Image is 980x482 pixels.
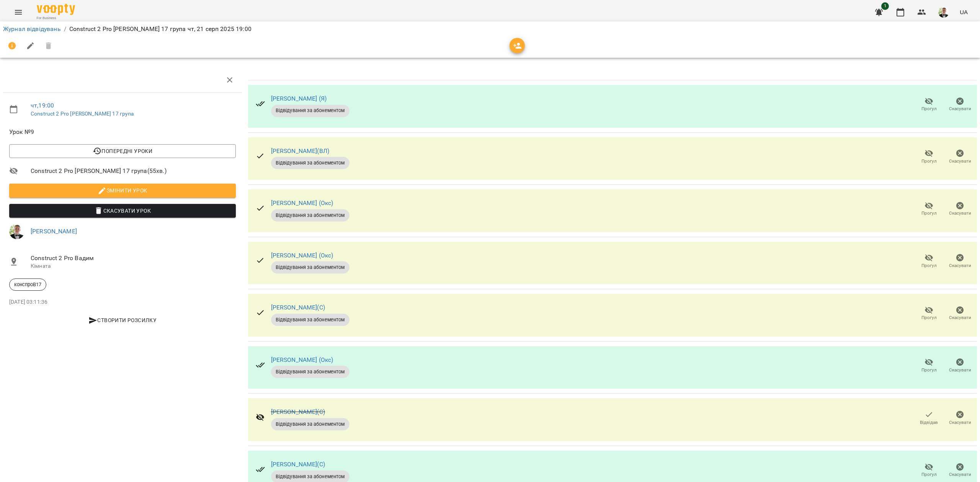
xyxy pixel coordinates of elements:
a: [PERSON_NAME](С) [271,304,325,311]
span: Відвідав [920,419,938,426]
button: Скасувати [944,146,975,168]
span: Відвідування за абонементом [271,421,350,428]
button: Прогул [913,460,944,481]
button: Прогул [913,303,944,324]
p: [DATE] 03:11:36 [9,298,236,306]
span: Відвідування за абонементом [271,473,350,480]
button: Скасувати [944,355,975,377]
span: Відвідування за абонементом [271,316,350,323]
span: Прогул [921,262,937,269]
button: Скасувати [944,303,975,324]
span: Скасувати [949,262,971,269]
span: 1 [881,2,889,10]
span: Скасувати [949,158,971,164]
span: Скасувати [949,210,971,217]
button: Створити розсилку [9,313,236,327]
button: Прогул [913,251,944,272]
span: Скасувати [949,106,971,112]
span: Прогул [921,158,937,164]
a: [PERSON_NAME](С) [271,408,325,415]
span: Відвідування за абонементом [271,212,350,219]
img: a36e7c9154db554d8e2cc68f12717264.jpg [9,224,24,239]
button: Попередні уроки [9,144,236,158]
span: Створити розсилку [12,316,233,325]
button: Прогул [913,199,944,220]
a: [PERSON_NAME] (Окс) [271,252,333,259]
button: Прогул [913,355,944,377]
span: Попередні уроки [15,147,230,156]
span: Скасувати [949,314,971,321]
span: Відвідування за абонементом [271,264,350,271]
span: Скасувати [949,419,971,426]
button: Скасувати [944,407,975,429]
li: / [64,24,66,34]
span: Змінити урок [15,186,230,195]
a: [PERSON_NAME] (Я) [271,95,327,102]
a: [PERSON_NAME](С) [271,461,325,468]
span: Прогул [921,106,937,112]
span: Скасувати [949,471,971,478]
span: Прогул [921,314,937,321]
button: Скасувати [944,94,975,116]
span: Відвідування за абонементом [271,107,350,114]
img: a36e7c9154db554d8e2cc68f12717264.jpg [938,7,949,18]
span: Урок №9 [9,127,236,137]
button: Скасувати [944,199,975,220]
a: [PERSON_NAME](ВЛ) [271,147,330,155]
span: For Business [37,16,75,21]
span: Construct 2 Pro Вадим [31,254,236,263]
button: Змінити урок [9,184,236,197]
span: конспроВ17 [10,281,46,288]
span: Скасувати [949,367,971,373]
button: Menu [9,3,28,21]
p: Кімната [31,262,236,270]
button: Прогул [913,94,944,116]
a: Construct 2 Pro [PERSON_NAME] 17 група [31,111,134,117]
button: Скасувати Урок [9,204,236,218]
button: Відвідав [913,407,944,429]
nav: breadcrumb [3,24,977,34]
span: Відвідування за абонементом [271,160,350,166]
a: [PERSON_NAME] (Окс) [271,199,333,207]
span: Скасувати Урок [15,206,230,215]
button: Скасувати [944,460,975,481]
button: Скасувати [944,251,975,272]
span: Прогул [921,471,937,478]
button: UA [957,5,971,19]
span: Відвідування за абонементом [271,368,350,375]
a: Журнал відвідувань [3,25,61,33]
a: [PERSON_NAME] (Окс) [271,356,333,363]
span: Construct 2 Pro [PERSON_NAME] 17 група ( 55 хв. ) [31,166,236,176]
p: Construct 2 Pro [PERSON_NAME] 17 група чт, 21 серп 2025 19:00 [69,24,252,34]
span: Прогул [921,210,937,217]
a: чт , 19:00 [31,102,54,109]
a: [PERSON_NAME] [31,228,77,235]
img: Voopty Logo [37,4,75,15]
button: Прогул [913,146,944,168]
span: UA [960,8,968,16]
span: Прогул [921,367,937,373]
div: конспроВ17 [9,278,46,291]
